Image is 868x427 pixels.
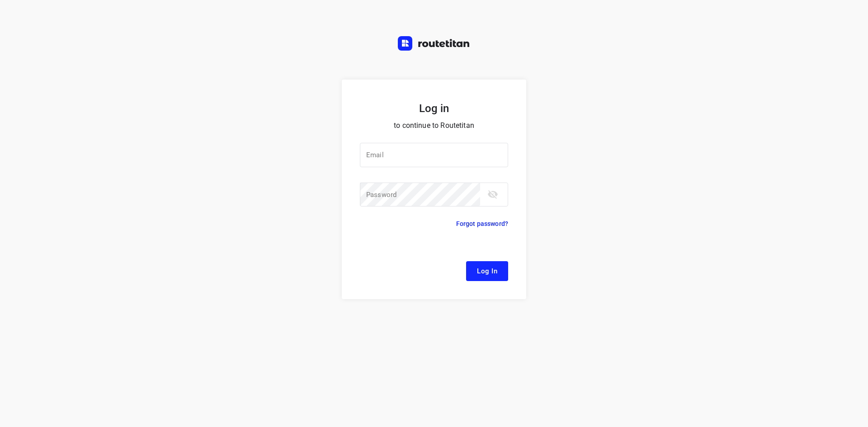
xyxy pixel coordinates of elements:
[360,101,508,116] h5: Log in
[398,36,470,51] img: Routetitan
[484,185,502,203] button: toggle password visibility
[456,218,508,229] p: Forgot password?
[360,119,508,132] p: to continue to Routetitan
[477,265,497,277] span: Log In
[466,261,508,281] button: Log In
